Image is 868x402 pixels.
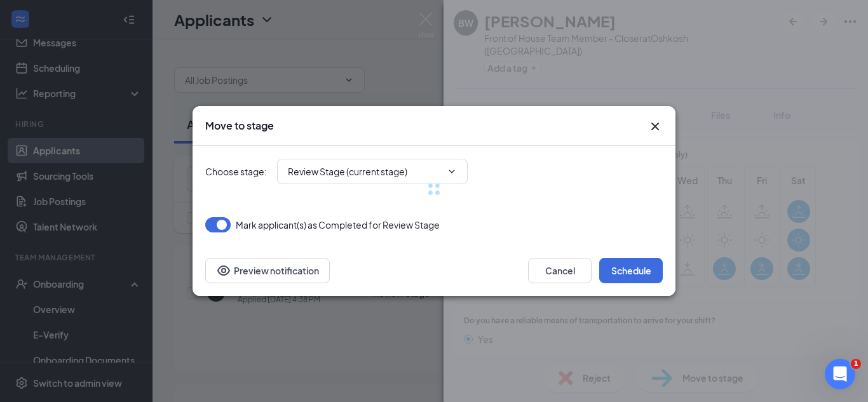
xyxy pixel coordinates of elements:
[205,119,274,133] h3: Move to stage
[216,263,231,278] svg: Eye
[599,258,663,283] button: Schedule
[851,359,861,369] span: 1
[528,258,592,283] button: Cancel
[205,258,330,283] button: Preview notificationEye
[648,119,663,134] button: Close
[825,359,855,389] iframe: Intercom live chat
[648,119,663,134] svg: Cross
